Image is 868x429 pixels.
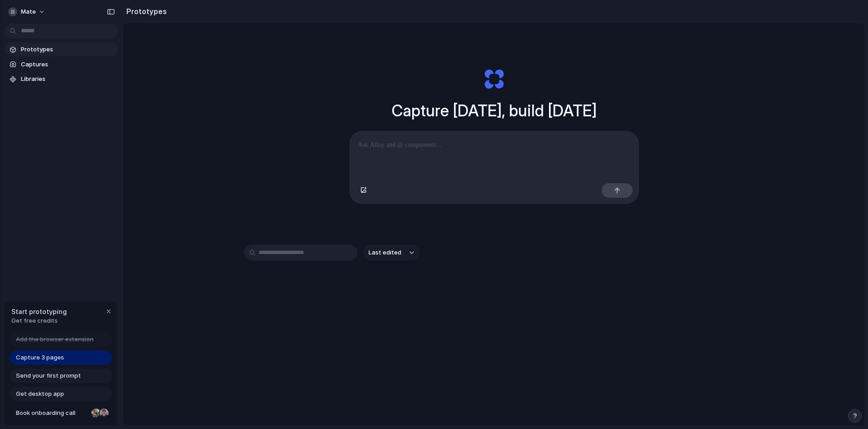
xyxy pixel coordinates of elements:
[123,6,167,17] h2: Prototypes
[16,371,81,380] span: Send your first prompt
[392,99,597,123] h1: Capture [DATE], build [DATE]
[363,245,419,260] button: Last edited
[21,45,115,54] span: Prototypes
[369,248,401,257] span: Last edited
[16,353,64,362] span: Capture 3 pages
[90,408,101,419] div: Nicole Kubica
[16,389,64,399] span: Get desktop app
[21,7,36,16] span: mate
[10,406,112,420] a: Book onboarding call
[5,58,118,71] a: Captures
[21,75,115,84] span: Libraries
[10,387,112,401] a: Get desktop app
[11,307,67,316] span: Start prototyping
[11,316,67,325] span: Get free credits
[5,43,118,56] a: Prototypes
[21,60,115,69] span: Captures
[5,72,118,86] a: Libraries
[99,408,110,419] div: Christian Iacullo
[16,409,88,418] span: Book onboarding call
[5,5,50,19] button: mate
[16,335,94,344] span: Add the browser extension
